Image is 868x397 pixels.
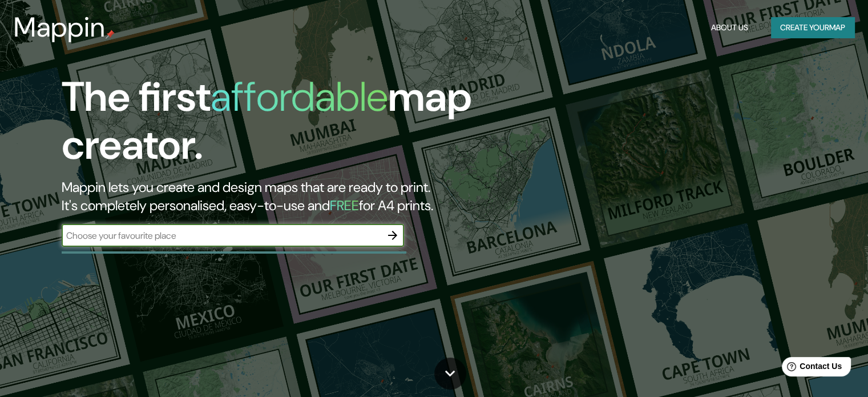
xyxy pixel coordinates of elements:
h1: affordable [211,70,388,123]
h3: Mappin [14,11,106,43]
h1: The first map creator. [62,73,496,178]
img: mappin-pin [106,30,115,39]
iframe: Help widget launcher [766,352,855,384]
h2: Mappin lets you create and design maps that are ready to print. It's completely personalised, eas... [62,178,496,215]
button: Create yourmap [771,17,854,38]
h5: FREE [330,197,359,214]
button: About Us [706,17,753,38]
input: Choose your favourite place [62,229,381,242]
